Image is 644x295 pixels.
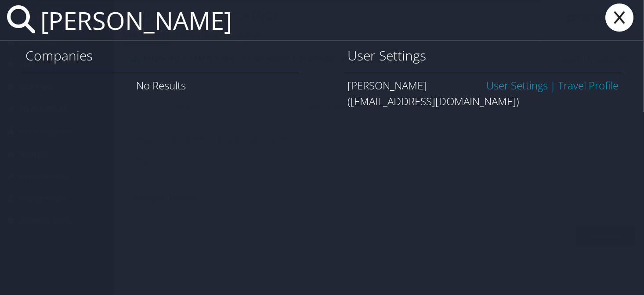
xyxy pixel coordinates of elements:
[558,78,619,92] a: View OBT Profile
[347,46,619,65] h1: User Settings
[486,78,548,92] a: User Settings
[347,93,619,109] div: ([EMAIL_ADDRESS][DOMAIN_NAME])
[347,78,427,92] span: [PERSON_NAME]
[548,78,558,92] span: |
[21,73,301,98] div: No Results
[25,46,297,65] h1: Companies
